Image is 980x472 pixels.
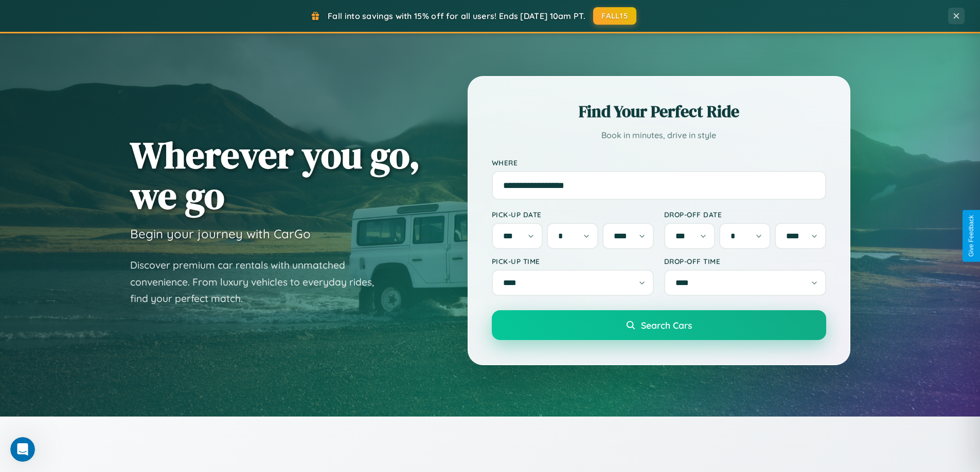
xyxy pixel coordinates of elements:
span: Fall into savings with 15% off for all users! Ends [DATE] 10am PT. [328,11,585,21]
button: Search Cars [492,310,826,340]
button: FALL15 [593,7,636,25]
p: Discover premium car rentals with unmatched convenience. From luxury vehicles to everyday rides, ... [130,257,387,307]
div: Give Feedback [968,215,975,257]
label: Drop-off Time [664,257,826,266]
label: Pick-up Time [492,257,654,266]
span: Search Cars [641,319,692,331]
label: Drop-off Date [664,210,826,219]
label: Where [492,158,826,167]
h2: Find Your Perfect Ride [492,100,826,123]
label: Pick-up Date [492,210,654,219]
h1: Wherever you go, we go [130,135,420,216]
h3: Begin your journey with CarGo [130,226,311,241]
p: Book in minutes, drive in style [492,128,826,143]
iframe: Intercom live chat [10,437,35,462]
